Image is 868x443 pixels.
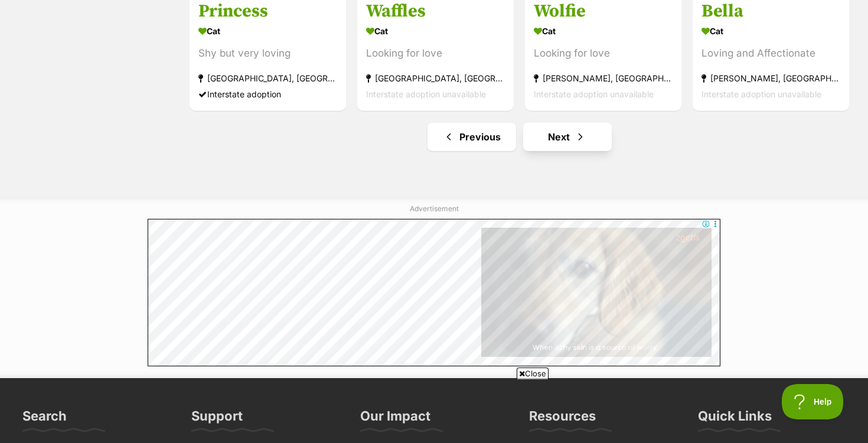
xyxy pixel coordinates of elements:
div: Cat [534,22,673,40]
a: Previous page [428,123,516,151]
div: Cat [701,22,840,40]
span: Interstate adoption unavailable [701,89,821,99]
div: Looking for love [366,45,505,61]
iframe: Advertisement [148,384,720,437]
div: Looking for love [534,45,673,61]
div: Cat [198,22,337,40]
a: Next page [523,123,612,151]
div: Interstate adoption [198,86,337,102]
iframe: Advertisement [148,219,720,366]
div: [PERSON_NAME], [GEOGRAPHIC_DATA] [701,70,840,86]
nav: Pagination [188,123,850,151]
span: Interstate adoption unavailable [534,89,654,99]
div: [GEOGRAPHIC_DATA], [GEOGRAPHIC_DATA] [198,70,337,86]
span: Interstate adoption unavailable [366,89,486,99]
div: [PERSON_NAME], [GEOGRAPHIC_DATA] [534,70,673,86]
h3: Quick Links [698,408,772,431]
h3: Search [22,408,67,431]
span: Close [517,367,549,379]
div: [GEOGRAPHIC_DATA], [GEOGRAPHIC_DATA] [366,70,505,86]
div: Shy but very loving [198,45,337,61]
iframe: Help Scout Beacon - Open [782,384,844,419]
div: Loving and Affectionate [701,45,840,61]
div: Cat [366,22,505,40]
